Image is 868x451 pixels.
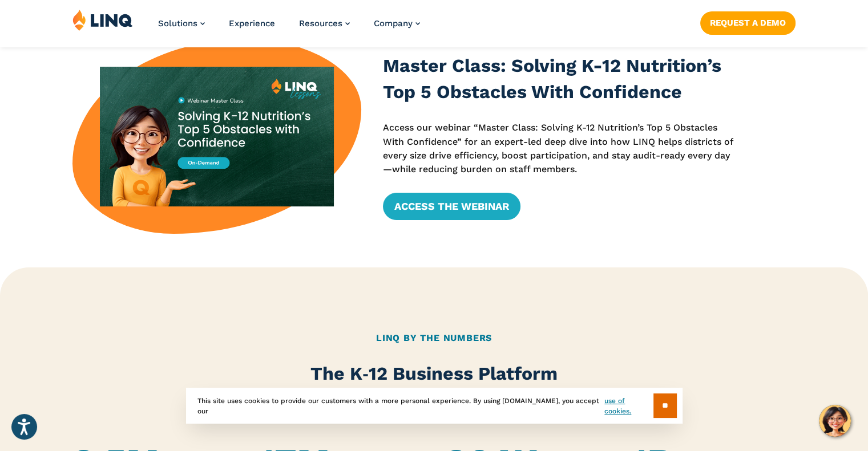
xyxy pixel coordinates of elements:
[158,18,205,29] a: Solutions
[72,9,133,31] img: LINQ | K‑12 Software
[299,18,342,29] span: Resources
[158,18,197,29] span: Solutions
[158,9,420,47] nav: Primary Navigation
[299,18,350,29] a: Resources
[700,9,796,34] nav: Button Navigation
[383,121,734,176] p: Access our webinar “Master Class: Solving K-12 Nutrition’s Top 5 Obstacles With Confidence” for a...
[383,53,734,105] h3: Master Class: Solving K-12 Nutrition’s Top 5 Obstacles With Confidence
[604,396,653,416] a: use of cookies.
[700,11,796,34] a: Request a Demo
[72,331,796,345] h2: LINQ By the Numbers
[72,361,796,387] h2: The K‑12 Business Platform
[383,193,520,220] a: Access the Webinar
[229,18,275,29] a: Experience
[374,18,420,29] a: Company
[819,405,851,437] button: Hello, have a question? Let’s chat.
[374,18,413,29] span: Company
[186,388,683,424] div: This site uses cookies to provide our customers with a more personal experience. By using [DOMAIN...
